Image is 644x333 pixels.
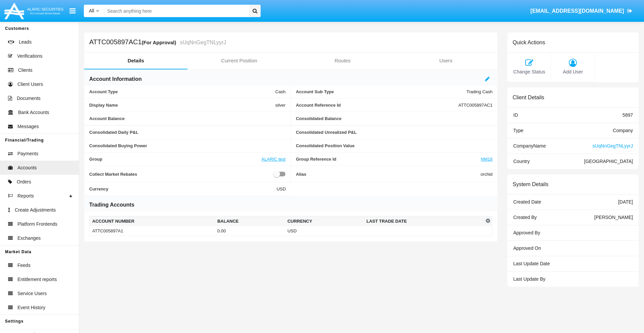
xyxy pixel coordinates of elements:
span: Payments [17,150,38,157]
span: Account Type [89,89,275,94]
span: orchid [481,170,492,178]
span: Entitlement reports [17,276,57,283]
span: Consolidated Position Value [296,143,492,148]
span: ATTC005897AC1 [459,103,493,108]
span: 5897 [623,112,633,118]
a: [EMAIL_ADDRESS][DOMAIN_NAME] [527,2,636,20]
span: Change Status [511,68,547,76]
span: Client Users [17,81,43,88]
th: Currency [285,216,364,226]
td: USD [285,226,364,236]
span: Approved On [513,245,541,251]
span: Consolidated Unrealized P&L [296,130,492,135]
span: All [89,8,94,13]
span: [PERSON_NAME] [594,215,633,220]
span: Trading Cash [467,89,493,94]
a: ALARIC test [262,157,286,162]
span: Bank Accounts [18,109,49,116]
td: ATTC005897A1 [90,226,215,236]
span: [EMAIL_ADDRESS][DOMAIN_NAME] [530,8,624,14]
a: Routes [291,53,394,69]
span: sUqNnGegTNLyyrJ [592,143,633,149]
img: Logo image [3,1,64,21]
span: [GEOGRAPHIC_DATA] [584,159,633,164]
th: Balance [215,216,285,226]
span: Approved By [513,230,540,235]
th: Last Trade Date [364,216,484,226]
h6: Account Information [89,75,142,83]
span: Feeds [17,262,31,269]
h6: Client Details [513,94,544,101]
span: Account Sub Type [296,89,467,94]
span: Exchanges [17,235,41,242]
input: Search [104,5,247,17]
span: Documents [17,95,41,102]
small: sUqNnGegTNLyyrJ [178,40,226,45]
span: Type [513,128,523,133]
span: Currency [89,186,277,191]
span: Leads [19,39,32,46]
h6: Quick Actions [513,39,545,46]
h6: Trading Accounts [89,201,135,209]
span: Company [613,128,633,133]
a: All [84,7,104,14]
span: Reports [17,192,34,200]
span: Verifications [17,53,42,60]
span: USD [277,186,286,191]
span: Consolidated Balance [296,116,492,121]
th: Account Number [90,216,215,226]
a: Current Position [187,53,291,69]
span: Last Update Date [513,261,550,266]
span: Account Reference Id [296,103,458,108]
span: Created Date [513,199,541,205]
span: Service Users [17,290,47,297]
span: Clients [18,67,33,74]
span: Display Name [89,103,275,108]
span: Messages [17,123,39,130]
span: Country [513,159,530,164]
div: (For Approval) [142,39,178,46]
span: ID [513,112,518,118]
span: Last Update By [513,276,545,282]
span: Orders [17,178,31,185]
span: Company Name [513,143,546,149]
span: Add User [554,68,591,76]
span: Platform Frontends [17,221,57,228]
span: Consolidated Daily P&L [89,130,285,135]
span: silver [275,103,285,108]
span: Accounts [17,164,37,171]
span: Account Balance [89,116,285,121]
a: Details [84,53,187,69]
a: NM18 [481,157,493,162]
span: Create Adjustments [15,207,56,214]
span: Consolidated Buying Power [89,143,285,148]
span: Event History [17,304,45,311]
a: Users [394,53,497,69]
h6: System Details [513,181,548,187]
h5: ATTC005897AC1 [89,39,226,46]
span: Collect Market Rebates [89,170,273,178]
span: Alias [296,170,481,178]
span: Group Reference Id [296,157,481,162]
td: 0.00 [215,226,285,236]
span: Created By [513,215,537,220]
span: Cash [275,89,285,94]
span: [DATE] [618,199,633,205]
span: Group [89,157,262,162]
